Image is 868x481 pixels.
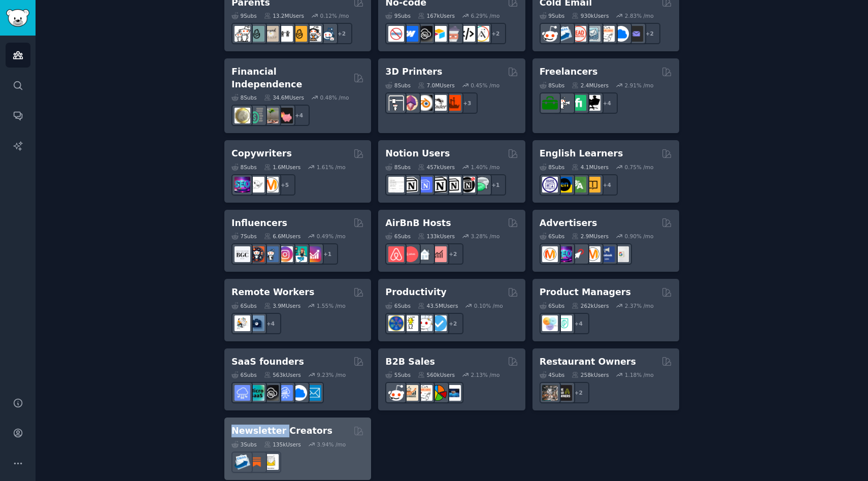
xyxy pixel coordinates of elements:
div: 930k Users [572,12,609,19]
div: 4 Sub s [540,371,565,378]
div: 5 Sub s [385,371,411,378]
div: 0.12 % /mo [320,12,349,19]
img: NotionPromote [474,177,489,193]
img: 3Dprinting [388,95,404,111]
h2: Copywriters [231,147,292,160]
div: 563k Users [264,371,301,378]
div: + 2 [485,23,506,44]
div: 8 Sub s [231,164,257,171]
div: + 4 [596,174,618,196]
h2: English Learners [540,147,623,160]
img: B2BSaaS [613,26,629,42]
div: 6 Sub s [385,233,411,240]
div: 133k Users [418,233,455,240]
img: nocode [388,26,404,42]
img: languagelearning [542,177,558,193]
img: BeautyGuruChatter [235,246,250,262]
div: + 4 [596,92,618,114]
img: BestNotionTemplates [459,177,475,193]
img: language_exchange [571,177,586,193]
img: NotionGeeks [431,177,447,193]
div: 167k Users [418,12,455,19]
div: 6 Sub s [231,302,257,309]
div: 135k Users [264,441,301,448]
div: + 3 [456,92,478,114]
div: + 2 [442,243,463,265]
img: getdisciplined [431,315,447,331]
div: + 2 [442,313,463,334]
img: microsaas [249,385,264,401]
img: B2BSaaS [291,385,307,401]
img: SEO [235,177,250,193]
img: SaaSSales [277,385,293,401]
div: + 2 [331,23,352,44]
img: ender3 [431,95,447,111]
img: B2BSales [431,385,447,401]
div: 2.83 % /mo [625,12,654,19]
div: 2.4M Users [572,82,609,89]
img: LifeProTips [388,315,404,331]
div: 2.37 % /mo [625,302,654,309]
div: 13.2M Users [264,12,304,19]
img: forhire [542,95,558,111]
img: Instagram [263,246,279,262]
div: 560k Users [418,371,455,378]
img: Adalo [474,26,489,42]
img: Substack [249,454,264,470]
img: InstagramGrowthTips [306,246,321,262]
div: 0.10 % /mo [474,302,503,309]
img: FinancialPlanning [249,108,264,123]
img: ProductManagement [542,315,558,331]
div: 4.1M Users [572,164,609,171]
img: webflow [403,26,418,42]
img: Fiverr [571,95,586,111]
h2: Remote Workers [231,286,314,299]
div: 8 Sub s [540,82,565,89]
h2: AirBnB Hosts [385,217,451,230]
img: AirBnBHosts [403,246,418,262]
div: 34.6M Users [264,94,304,101]
div: 6 Sub s [385,302,411,309]
img: B_2_B_Selling_Tips [445,385,461,401]
div: 3.28 % /mo [471,233,500,240]
div: 3.9M Users [264,302,301,309]
img: daddit [235,26,250,42]
img: Emailmarketing [235,454,250,470]
img: ProductMgmt [556,315,572,331]
img: GummySearch logo [6,9,29,27]
img: socialmedia [249,246,264,262]
div: 8 Sub s [540,164,565,171]
div: 9 Sub s [231,12,257,19]
img: Fire [263,108,279,123]
h2: Product Managers [540,286,631,299]
img: FreeNotionTemplates [417,177,432,193]
h2: Notion Users [385,147,450,160]
h2: 3D Printers [385,66,442,78]
div: + 2 [568,382,589,403]
div: 9.23 % /mo [317,371,346,378]
img: SEO [556,246,572,262]
img: AirBnBInvesting [431,246,447,262]
div: 6 Sub s [231,371,257,378]
div: 258k Users [572,371,609,378]
img: salestechniques [403,385,418,401]
div: 6 Sub s [540,302,565,309]
img: lifehacks [403,315,418,331]
div: 8 Sub s [385,164,411,171]
img: restaurantowners [542,385,558,401]
div: 3 Sub s [231,441,257,448]
div: 2.91 % /mo [625,82,654,89]
img: Airtable [431,26,447,42]
div: 43.5M Users [418,302,458,309]
img: PPC [571,246,586,262]
img: notioncreations [403,177,418,193]
img: LeadGeneration [571,26,586,42]
div: 8 Sub s [385,82,411,89]
img: Notiontemplates [388,177,404,193]
img: influencermarketing [291,246,307,262]
img: NoCodeSaaS [417,26,432,42]
img: KeepWriting [249,177,264,193]
img: RemoteJobs [235,315,250,331]
img: SingleParents [249,26,264,42]
div: 3.94 % /mo [317,441,346,448]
